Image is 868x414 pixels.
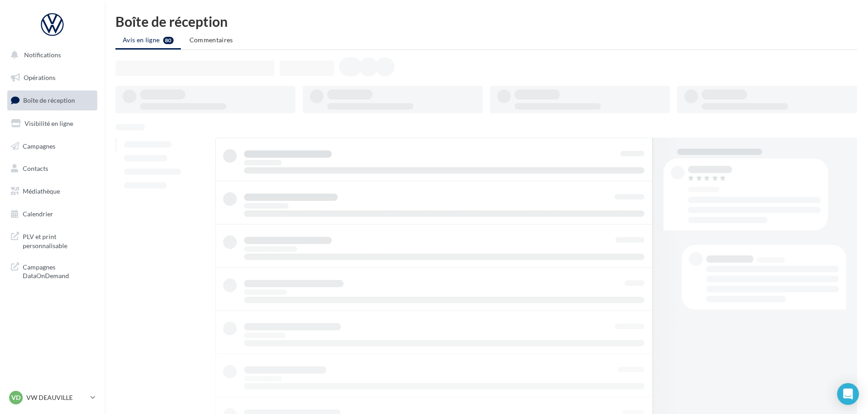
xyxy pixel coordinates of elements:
[23,96,75,104] span: Boîte de réception
[24,74,55,81] span: Opérations
[25,120,73,127] span: Visibilité en ligne
[23,261,94,280] span: Campagnes DataOnDemand
[23,142,55,150] span: Campagnes
[5,257,99,284] a: Campagnes DataOnDemand
[23,165,48,172] span: Contacts
[23,187,60,195] span: Médiathèque
[5,114,99,133] a: Visibilité en ligne
[24,51,61,59] span: Notifications
[5,45,95,65] button: Notifications
[5,182,99,201] a: Médiathèque
[5,159,99,178] a: Contacts
[5,205,99,224] a: Calendrier
[23,230,94,250] span: PLV et print personnalisable
[837,383,859,405] div: Open Intercom Messenger
[11,393,20,402] span: VD
[5,227,99,254] a: PLV et print personnalisable
[23,210,53,218] span: Calendrier
[115,15,857,28] div: Boîte de réception
[7,389,97,406] a: VD VW DEAUVILLE
[5,68,99,87] a: Opérations
[190,36,233,44] span: Commentaires
[5,137,99,156] a: Campagnes
[26,393,87,402] p: VW DEAUVILLE
[5,90,99,110] a: Boîte de réception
